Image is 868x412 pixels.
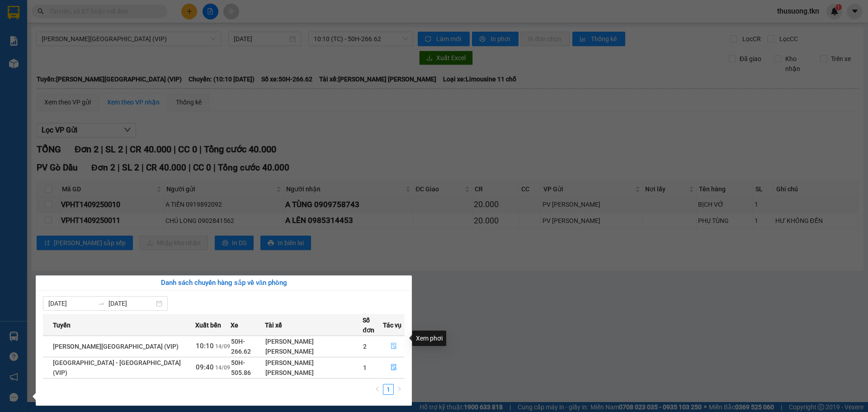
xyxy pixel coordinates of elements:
[195,320,221,330] span: Xuất bến
[412,331,446,346] div: Xem phơi
[375,386,380,392] span: left
[53,359,181,376] span: [GEOGRAPHIC_DATA] - [GEOGRAPHIC_DATA] (VIP)
[265,320,282,330] span: Tài xế
[372,384,383,395] button: left
[231,338,251,355] span: 50H-266.62
[363,343,367,350] span: 2
[383,384,394,395] li: 1
[391,343,397,350] span: file-done
[98,300,105,307] span: swap-right
[215,343,230,350] span: 14/09
[11,11,57,57] img: logo.jpg
[383,339,404,354] button: file-done
[391,364,397,371] span: file-done
[265,358,362,378] div: [PERSON_NAME] [PERSON_NAME]
[396,386,402,392] span: right
[372,384,383,395] li: Previous Page
[53,320,71,330] span: Tuyến
[383,360,404,375] button: file-done
[363,315,382,335] span: Số đơn
[43,278,405,289] div: Danh sách chuyến hàng sắp về văn phòng
[231,359,251,376] span: 50H-505.86
[196,363,214,371] span: 09:40
[383,384,393,394] a: 1
[85,45,378,56] li: Hotline: 1900 8153
[394,384,405,395] li: Next Page
[231,320,238,330] span: Xe
[53,343,179,350] span: [PERSON_NAME][GEOGRAPHIC_DATA] (VIP)
[108,298,154,308] input: Đến ngày
[265,336,362,356] div: [PERSON_NAME] [PERSON_NAME]
[394,384,405,395] button: right
[48,298,94,308] input: Từ ngày
[215,365,230,371] span: 14/09
[196,342,214,350] span: 10:10
[85,22,378,45] li: [STREET_ADDRESS][PERSON_NAME][PERSON_NAME]. [GEOGRAPHIC_DATA], [PERSON_NAME][GEOGRAPHIC_DATA][PER...
[98,300,105,307] span: to
[363,364,367,371] span: 1
[383,320,401,330] span: Tác vụ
